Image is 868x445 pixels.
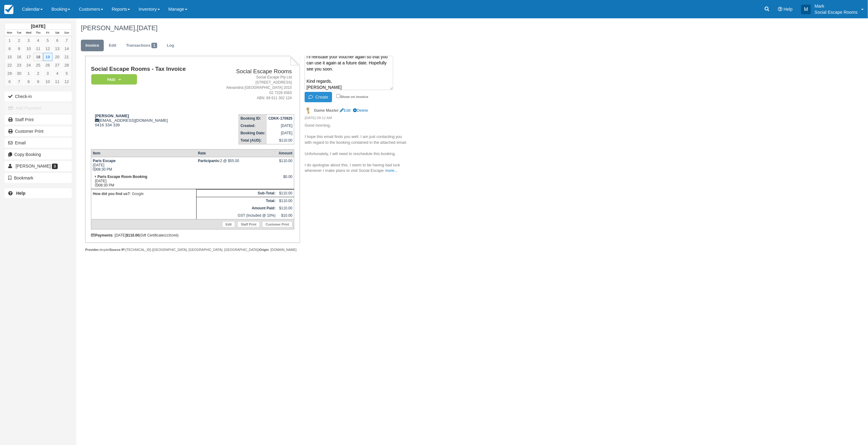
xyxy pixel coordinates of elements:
[62,53,71,61] a: 21
[137,24,157,32] span: [DATE]
[43,36,52,45] a: 5
[24,53,33,61] a: 17
[24,30,33,36] th: Wed
[126,233,139,237] strong: $110.00
[16,191,25,196] b: Help
[5,92,72,101] button: Check-in
[52,69,62,78] a: 4
[110,248,126,251] strong: Source IP:
[104,40,121,52] a: Edit
[784,7,793,12] span: Help
[62,69,71,78] a: 5
[340,108,350,113] a: Edit
[277,212,294,219] td: $10.00
[91,173,196,189] td: [DATE] 08:30 PM
[305,115,407,122] em: [DATE] 09:12 AM
[353,108,368,113] a: Delete
[91,66,208,72] h1: Social Escape Rooms - Tax Invoice
[210,75,292,101] address: Social Escape Pty Ltd [STREET_ADDRESS] Alexandria [GEOGRAPHIC_DATA] 2015 02 7228 9363 ABN: 69 611...
[91,74,135,85] a: Paid
[239,137,267,144] th: Total (AUD):
[52,45,62,53] a: 13
[81,24,723,32] h1: [PERSON_NAME],
[259,248,269,251] strong: Origin
[33,78,43,86] a: 9
[279,159,292,168] div: $110.00
[33,30,43,36] th: Thu
[43,61,52,69] a: 26
[14,61,24,69] a: 23
[5,103,72,113] button: Add Payment
[239,122,267,129] th: Created:
[197,189,277,197] th: Sub-Total:
[24,61,33,69] a: 24
[91,114,208,127] div: [EMAIL_ADDRESS][DOMAIN_NAME] 0416 334 339
[24,45,33,53] a: 10
[237,221,260,227] a: Staff Print
[93,159,116,163] strong: Paris Escape
[314,108,338,113] strong: Game Master
[267,122,294,129] td: [DATE]
[52,30,62,36] th: Sat
[164,233,177,237] small: G235348
[62,30,71,36] th: Sun
[197,149,277,157] th: Rate
[277,204,294,212] td: $110.00
[24,69,33,78] a: 1
[385,168,398,173] a: more...
[62,61,71,69] a: 28
[91,157,196,173] td: [DATE] 08:30 PM
[210,68,292,75] h2: Social Escape Rooms
[91,74,137,85] em: Paid
[85,248,99,251] strong: Provider:
[85,248,300,252] div: droplet [TECHNICAL_ID] ([GEOGRAPHIC_DATA], [GEOGRAPHIC_DATA], [GEOGRAPHIC_DATA]) : [DOMAIN_NAME]
[197,204,277,212] th: Amount Paid:
[14,53,24,61] a: 16
[5,161,72,171] a: [PERSON_NAME] 3
[5,53,14,61] a: 15
[801,5,811,14] div: M
[198,159,220,163] strong: Participants
[43,45,52,53] a: 12
[197,197,277,204] th: Total:
[5,30,14,36] th: Mon
[5,69,14,78] a: 29
[5,126,72,136] a: Customer Print
[33,53,43,61] a: 18
[93,192,130,196] strong: How did you find us?
[14,45,24,53] a: 9
[33,45,43,53] a: 11
[222,221,235,227] a: Edit
[277,197,294,204] td: $110.00
[97,175,147,179] strong: Paris Escape Room Booking
[62,78,71,86] a: 12
[121,40,162,52] a: Transactions1
[52,53,62,61] a: 20
[14,36,24,45] a: 2
[151,43,157,48] span: 1
[305,92,332,102] button: Create
[14,78,24,86] a: 7
[91,149,196,157] th: Item
[239,129,267,137] th: Booking Date:
[267,129,294,137] td: [DATE]
[62,36,71,45] a: 7
[5,150,72,159] button: Copy Booking
[33,69,43,78] a: 2
[43,53,52,61] a: 19
[91,233,294,237] div: : [DATE] (Gift Certificate )
[93,191,195,197] p: : Google
[14,69,24,78] a: 30
[5,36,14,45] a: 1
[31,24,45,29] strong: [DATE]
[16,164,51,168] span: [PERSON_NAME]
[62,45,71,53] a: 14
[267,137,294,144] td: $110.00
[52,164,58,169] span: 3
[5,188,72,198] a: Help
[239,114,267,122] th: Booking ID:
[43,69,52,78] a: 3
[279,175,292,184] div: $0.00
[33,61,43,69] a: 25
[24,36,33,45] a: 3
